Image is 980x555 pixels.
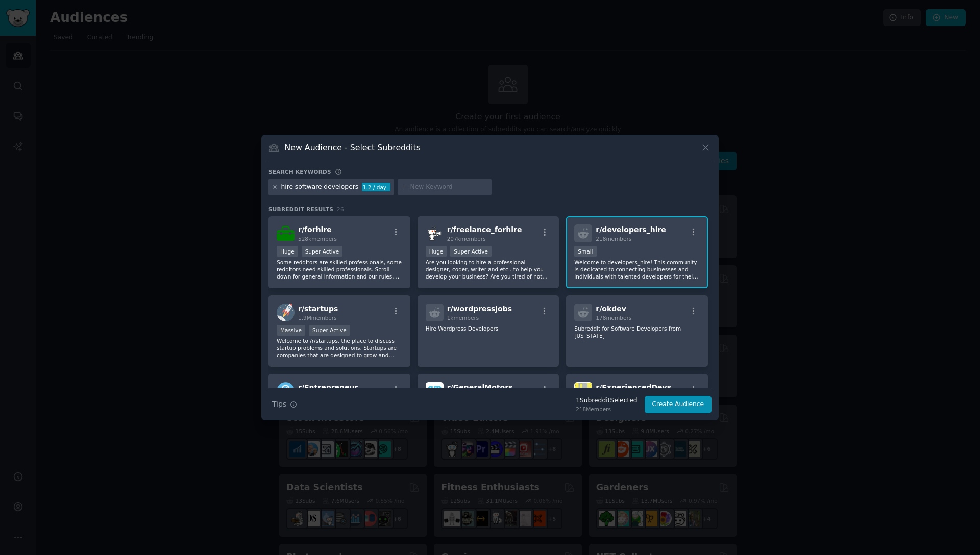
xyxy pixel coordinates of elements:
[426,259,551,280] p: Are you looking to hire a professional designer, coder, writer and etc.. to help you develop your...
[277,224,295,242] img: forhire
[447,225,522,234] span: r/ freelance_forhire
[337,206,344,212] span: 26
[596,315,631,321] span: 178 members
[596,305,626,313] span: r/ okdev
[281,183,359,192] div: hire software developers
[645,396,712,413] button: Create Audience
[447,305,512,313] span: r/ wordpressjobs
[285,142,421,153] h3: New Audience - Select Subreddits
[298,225,332,234] span: r/ forhire
[576,396,637,406] div: 1 Subreddit Selected
[277,382,295,400] img: Entrepreneur
[277,259,402,280] p: Some redditors are skilled professionals, some redditors need skilled professionals. Scroll down ...
[574,246,596,257] div: Small
[362,183,390,192] div: 1.2 / day
[277,337,402,359] p: Welcome to /r/startups, the place to discuss startup problems and solutions. Startups are compani...
[596,236,631,242] span: 218 members
[268,168,331,175] h3: Search keywords
[447,236,486,242] span: 207k members
[596,225,666,234] span: r/ developers_hire
[277,304,295,321] img: startups
[298,305,338,313] span: r/ startups
[298,236,337,242] span: 528k members
[298,315,337,321] span: 1.9M members
[450,246,492,257] div: Super Active
[410,183,488,192] input: New Keyword
[576,406,637,413] div: 218 Members
[574,259,700,280] p: Welcome to developers_hire! This community is dedicated to connecting businesses and individuals ...
[302,246,343,257] div: Super Active
[447,383,513,391] span: r/ GeneralMotors
[272,399,286,410] span: Tips
[268,206,333,213] span: Subreddit Results
[426,325,551,332] p: Hire Wordpress Developers
[426,224,444,242] img: freelance_forhire
[447,315,479,321] span: 1k members
[426,246,447,257] div: Huge
[574,325,700,339] p: Subreddit for Software Developers from [US_STATE]
[298,383,358,391] span: r/ Entrepreneur
[277,246,298,257] div: Huge
[426,382,444,400] img: GeneralMotors
[277,325,305,336] div: Massive
[574,382,592,400] img: ExperiencedDevs
[268,395,301,413] button: Tips
[596,383,671,391] span: r/ ExperiencedDevs
[309,325,350,336] div: Super Active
